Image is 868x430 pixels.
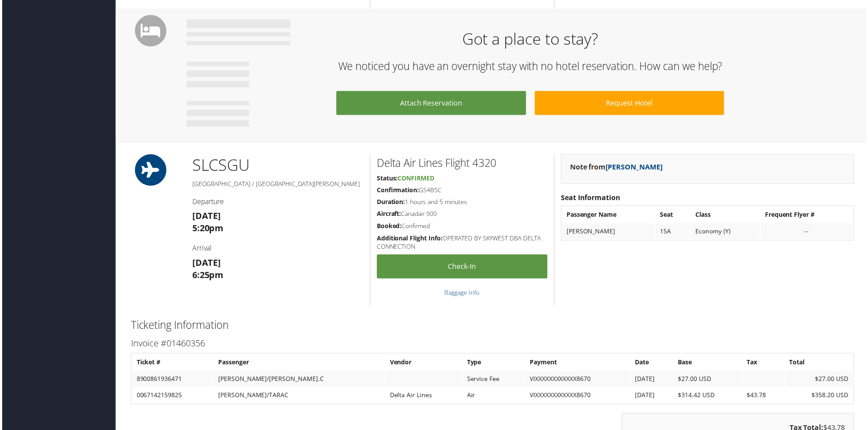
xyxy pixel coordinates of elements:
h2: Delta Air Lines Flight 4320 [376,156,548,171]
th: Base [675,356,743,372]
td: Air [462,389,524,405]
h1: SLC SGU [191,155,363,177]
strong: Status: [376,175,397,183]
h4: Departure [191,198,363,208]
th: Payment [525,356,630,372]
td: [PERSON_NAME]/[PERSON_NAME].C [213,373,384,388]
td: $27.00 USD [787,373,854,388]
strong: 5:20pm [191,223,223,235]
strong: Seat Information [561,194,621,203]
h5: Confirmed [376,223,548,232]
a: Request Hotel [535,92,725,116]
td: [PERSON_NAME]/TARAC [213,389,384,405]
th: Ticket # [131,356,212,372]
th: Passenger [213,356,384,372]
span: Confirmed [397,175,434,183]
td: 8900861936471 [131,373,212,388]
strong: [DATE] [191,211,220,223]
td: [PERSON_NAME] [563,225,656,240]
h5: [GEOGRAPHIC_DATA] / [GEOGRAPHIC_DATA][PERSON_NAME] [191,180,363,189]
td: 0067142159825 [131,389,212,405]
h2: Ticketing Information [129,319,856,334]
td: 15A [656,225,691,240]
strong: [DATE] [191,258,220,270]
th: Total [787,356,854,372]
h5: Canadair 900 [376,211,548,219]
th: Passenger Name [563,208,656,224]
strong: Additional Flight Info: [376,235,443,243]
td: [DATE] [631,373,673,388]
th: Class [692,208,761,224]
a: Attach Reservation [336,92,526,116]
div: -- [766,229,850,236]
td: $27.00 USD [675,373,743,388]
th: Type [462,356,524,372]
td: VIXXXXXXXXXXXX8670 [525,373,630,388]
td: $43.78 [744,389,786,405]
strong: 6:25pm [191,270,223,282]
td: $314.42 USD [675,389,743,405]
h4: Arrival [191,244,363,254]
td: Service Fee [462,373,524,388]
td: Economy (Y) [692,225,761,240]
th: Vendor [385,356,462,372]
th: Tax [744,356,786,372]
a: [PERSON_NAME] [606,163,663,173]
h5: OPERATED BY SKYWEST DBA DELTA CONNECTION [376,235,548,252]
strong: Note from [570,163,663,173]
h3: Invoice #01460356 [129,339,856,351]
strong: Booked: [376,223,401,231]
td: VIXXXXXXXXXXXX8670 [525,389,630,405]
h5: 1 hours and 5 minutes [376,199,548,208]
a: Check-in [376,256,548,280]
h5: GS4B5C [376,187,548,195]
strong: Confirmation: [376,187,419,195]
a: Baggage Info [444,290,479,298]
td: $358.20 USD [787,389,854,405]
th: Frequent Flyer # [762,208,854,224]
strong: Duration: [376,199,405,207]
th: Seat [656,208,691,224]
td: [DATE] [631,389,673,405]
strong: Aircraft: [376,211,401,219]
td: Delta Air Lines [385,389,462,405]
th: Date [631,356,673,372]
